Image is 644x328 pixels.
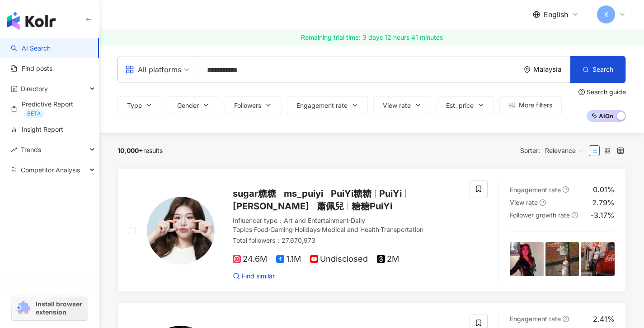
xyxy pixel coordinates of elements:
a: Find similar [233,272,275,281]
span: question-circle [572,212,578,218]
span: appstore [125,65,134,74]
a: Predictive ReportBETA [11,100,92,118]
span: Follower growth rate [510,211,570,219]
a: Insight Report [11,125,63,134]
span: question-circle [563,186,569,193]
span: Daily Topics [233,217,365,233]
a: Remaining trial time: 3 days 12 hours 41 minutes [99,29,644,46]
img: post-image [581,242,615,276]
span: · [349,217,351,224]
span: · [379,226,381,233]
span: 1.1M [276,254,301,264]
button: More filters [499,96,562,114]
img: KOL Avatar [147,197,215,264]
span: View rate [383,102,411,109]
span: Engagement rate [510,186,561,194]
span: Medical and Health [322,226,379,233]
button: Gender [168,96,219,114]
div: -3.17% [591,210,615,220]
span: rise [11,147,17,153]
span: 糖糖PuiYi [352,201,392,212]
button: Type [118,96,162,114]
span: More filters [519,102,552,109]
span: Search [592,66,613,73]
div: results [118,147,163,154]
img: chrome extension [14,301,32,315]
div: 2.41% [593,314,615,324]
span: 2M [377,254,399,264]
span: · [320,226,322,233]
span: 10,000+ [118,147,143,154]
span: English [544,9,568,19]
span: Est. price [446,102,474,109]
span: Engagement rate [510,315,561,323]
span: View rate [510,199,538,206]
span: · [268,226,270,233]
span: Followers [234,102,261,109]
button: Followers [225,96,282,114]
div: Influencer type ： [233,216,459,234]
button: Engagement rate [287,96,368,114]
span: [PERSON_NAME] [233,201,309,212]
span: 24.6M [233,254,267,264]
span: PuiYi [379,188,402,199]
img: post-image [545,242,579,276]
span: Directory [21,79,48,99]
span: Gender [177,102,199,109]
button: Search [570,56,625,83]
span: PuiYi糖糖 [331,188,371,199]
span: Engagement rate [296,102,348,109]
span: Art and Entertainment [284,217,349,224]
span: K [604,9,608,19]
a: KOL Avatarsugar糖糖ms_puiyiPuiYi糖糖PuiYi[PERSON_NAME]蕭佩兒糖糖PuiYiInfluencer type：Art and Entertainment... [118,169,626,292]
div: Total followers ： 27,670,973 [233,236,459,245]
span: Food [254,226,268,233]
div: Malaysia [533,65,570,73]
span: Trends [21,139,41,160]
button: View rate [373,96,431,114]
span: Transportation [381,226,423,233]
span: environment [524,66,531,73]
span: Install browser extension [36,300,85,316]
span: question-circle [578,89,585,95]
span: Holidays [295,226,320,233]
span: ms_puiyi [284,188,323,199]
span: question-circle [563,316,569,322]
span: question-circle [540,199,546,206]
div: Search guide [587,88,626,96]
span: Gaming [270,226,293,233]
span: Relevance [545,143,584,158]
span: 蕭佩兒 [317,201,344,212]
span: · [293,226,295,233]
span: Type [127,102,142,109]
button: Est. price [437,96,494,114]
span: sugar糖糖 [233,188,276,199]
a: searchAI Search [11,44,51,53]
span: Undisclosed [310,254,368,264]
a: Find posts [11,64,52,73]
div: All platforms [125,62,181,77]
div: Sorter: [520,143,589,158]
img: logo [7,12,56,30]
img: post-image [510,242,544,276]
span: · [252,226,254,233]
span: Competitor Analysis [21,160,80,180]
div: 0.01% [593,185,615,194]
span: Find similar [242,272,275,281]
a: chrome extensionInstall browser extension [12,296,88,320]
div: 2.79% [592,198,615,208]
